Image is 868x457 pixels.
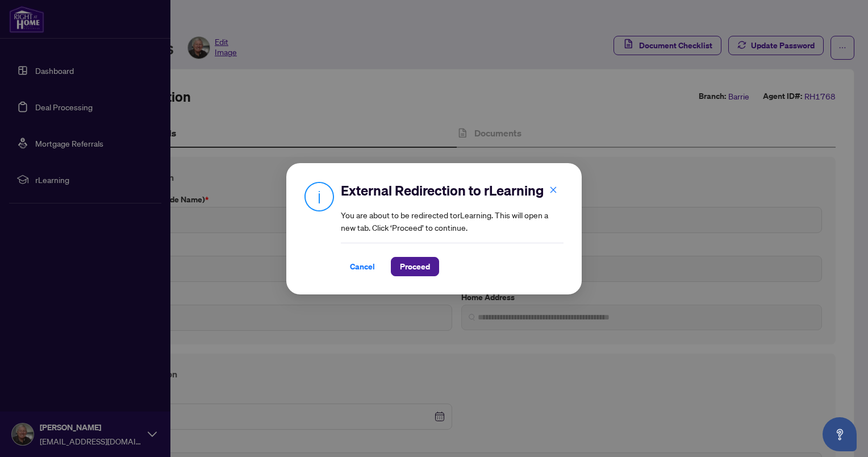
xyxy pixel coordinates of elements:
[350,257,375,276] span: Cancel
[391,257,439,276] button: Proceed
[823,417,857,451] button: Open asap
[549,185,557,193] span: close
[341,257,384,276] button: Cancel
[341,181,564,276] div: You are about to be redirected to rLearning . This will open a new tab. Click ‘Proceed’ to continue.
[304,181,334,211] img: Info Icon
[341,181,564,200] h2: External Redirection to rLearning
[400,257,430,276] span: Proceed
